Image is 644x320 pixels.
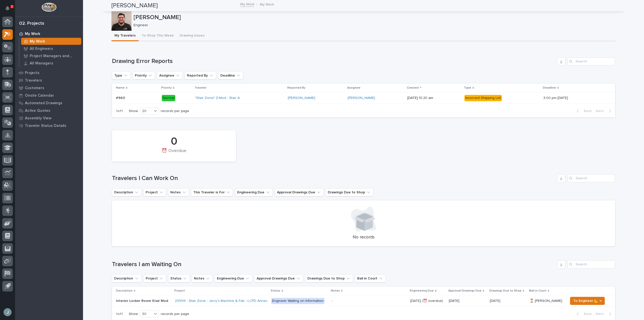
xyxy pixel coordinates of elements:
[19,60,83,67] a: All Managers
[581,312,592,316] span: Back
[30,61,53,66] p: All Managers
[596,109,607,113] span: Next
[112,295,615,307] tr: Interior Locker Room Stair ModInterior Locker Room Stair Mod 23999 - Stair Zone - Jerry's Machine...
[573,298,601,304] span: To Engineer 📐 →
[111,31,139,41] button: My Travelers
[570,297,605,305] button: To Engineer 📐 →
[260,1,274,7] p: My Work
[112,261,555,268] h1: Travelers I am Waiting On
[168,274,190,282] button: Status
[112,175,555,182] h1: Travelers I Can Work On
[185,72,216,80] button: Reported By
[489,288,521,294] p: Drawings Due to Shop
[567,174,615,182] input: Search
[134,14,614,21] p: [PERSON_NAME]
[116,298,169,303] p: Interior Locker Room Stair Mod
[25,78,42,83] p: Travelers
[129,312,138,316] p: Show
[573,109,594,113] button: Back
[543,95,569,100] p: 3:00 pm [DATE]
[175,299,268,303] a: 23999 - Stair Zone - Jerry's Machine & Fab - LCPD Annex
[347,85,360,91] p: Assignee
[140,311,152,317] div: 30
[116,288,133,294] p: Description
[25,93,54,98] p: Onsite Calendar
[326,188,373,196] button: Drawings Due to Shop
[448,288,481,294] p: Approval Drawings Due
[112,274,141,282] button: Description
[192,274,213,282] button: Notes
[116,85,125,91] p: Name
[407,96,460,100] p: [DATE] 10:20 am
[112,58,555,65] h1: Drawing Error Reports
[143,274,166,282] button: Project
[19,52,83,59] a: Project Managers and Engineers
[116,95,126,100] p: #963
[162,95,175,101] div: Normal
[2,3,13,14] button: Notifications
[275,188,324,196] button: Approval Drawings Due
[112,188,141,196] button: Description
[140,109,152,114] div: 20
[15,30,83,38] a: My Work
[161,312,189,316] p: records per page
[287,85,305,91] p: Reported By
[191,188,233,196] button: This Traveler is For
[19,45,83,52] a: All Engineers
[15,99,83,107] a: Automated Drawings
[168,188,189,196] button: Notes
[25,116,51,121] p: Assembly View
[305,274,353,282] button: Drawings Due to Shop
[530,298,563,303] p: ⏳ [PERSON_NAME]
[15,122,83,129] a: Traveler Status Details
[218,72,243,80] button: Deadline
[581,109,592,113] span: Back
[15,69,83,77] a: Projects
[25,86,44,90] p: Customers
[129,109,138,113] p: Show
[112,105,127,117] p: 1 of 1
[25,124,66,128] p: Traveler Status Details
[112,92,615,104] tr: #963#963 Normal*Stair Zone* Z-Mod - Stair A [PERSON_NAME] [PERSON_NAME] [DATE] 10:20 amIncorrect ...
[42,3,56,12] img: Workspace Logo
[594,109,615,113] button: Next
[410,288,434,294] p: Engineering Due
[15,92,83,99] a: Onsite Calendar
[594,312,615,316] button: Next
[254,274,303,282] button: Approval Drawings Due
[15,84,83,92] a: Customers
[161,109,189,113] p: records per page
[529,288,546,294] p: Ball in Court
[25,101,62,105] p: Automated Drawings
[449,299,486,303] p: [DATE]
[215,274,252,282] button: Engineering Due
[161,85,172,91] p: Priority
[30,39,45,44] p: My Work
[355,274,386,282] button: Ball in Court
[11,5,13,8] p: 2
[15,114,83,122] a: Assembly View
[543,85,556,91] p: Deadline
[174,288,185,294] p: Project
[567,260,615,268] div: Search
[120,148,227,159] div: ⏰ Overdue
[331,299,332,303] div: -
[6,6,13,14] div: Notifications2
[331,288,340,294] p: Notes
[15,77,83,84] a: Travelers
[177,31,208,41] button: Drawing Issues
[25,71,39,75] p: Projects
[2,307,13,317] button: users-avatar
[30,54,79,58] p: Project Managers and Engineers
[118,235,609,240] p: No records
[30,47,53,51] p: All Engineers
[407,85,419,91] p: Created
[596,312,607,316] span: Next
[19,38,83,45] a: My Work
[573,312,594,316] button: Back
[112,72,131,80] button: Type
[235,188,273,196] button: Engineering Due
[157,72,183,80] button: Assignee
[195,96,240,100] a: *Stair Zone* Z-Mod - Stair A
